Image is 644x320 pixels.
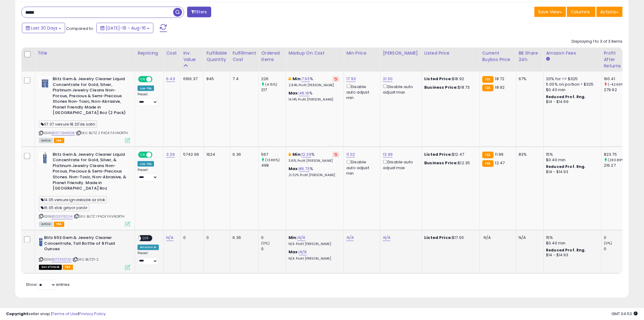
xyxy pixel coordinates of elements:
[299,90,309,96] a: 46.19
[233,76,254,82] div: 7.4
[166,235,173,241] a: N/A
[39,204,89,212] span: 16.05 stok giriyor yardır
[183,76,199,82] div: 6166.37
[289,152,339,163] div: %
[425,76,475,82] div: $18.92
[51,130,75,136] a: B00725MAG8
[519,152,539,157] div: 83%
[571,9,590,15] span: Columns
[289,83,339,87] p: 2.84% Profit [PERSON_NAME]
[6,311,106,317] div: seller snap | |
[39,235,130,269] div: ASIN:
[289,90,299,96] b: Max:
[289,257,339,261] p: N/A Profit [PERSON_NAME]
[31,25,58,31] span: Last 30 Days
[26,282,70,288] span: Show: entries
[51,257,72,262] a: B07SFKSTJD
[567,7,596,17] button: Columns
[383,151,393,158] a: 13.99
[183,235,199,241] div: 0
[138,50,161,56] div: Repricing
[39,265,62,270] span: All listings that are currently out of stock and unavailable for purchase on Amazon
[495,84,505,90] span: 18.92
[597,7,623,17] button: Actions
[425,160,458,166] b: Business Price:
[39,76,130,143] div: ASIN:
[482,85,494,91] small: FBA
[519,50,541,63] div: BB Share 24h.
[482,50,514,63] div: Current Buybox Price
[22,23,65,33] button: Last 30 Days
[519,76,539,82] div: 67%
[293,151,302,157] b: Min:
[604,241,613,246] small: (0%)
[346,83,376,101] div: Disable auto adjust min
[289,173,339,177] p: 21.02% Profit [PERSON_NAME]
[546,164,586,169] b: Reduced Prof. Rng.
[425,235,452,241] b: Listed Price:
[233,152,254,157] div: 6.36
[546,76,597,82] div: 20% for <= $325
[289,235,298,241] b: Min:
[289,91,339,102] div: %
[425,84,458,90] b: Business Price:
[346,76,356,82] a: 17.93
[79,311,106,317] a: Privacy Policy
[299,166,310,172] a: 86.73
[495,160,505,166] span: 12.47
[546,87,597,93] div: $0.40 min
[482,152,494,158] small: FBA
[604,235,629,241] div: 0
[139,152,146,157] span: ON
[39,152,51,164] img: 41FtpIJDuHL._SL40_.jpg
[206,76,225,82] div: 845
[63,265,73,270] span: FBA
[546,253,597,258] div: $14 - $14.93
[138,245,159,250] div: Amazon AI
[51,214,73,219] a: B000F1SCU4
[138,161,154,167] div: Low. FBA
[289,76,339,87] div: %
[546,50,599,56] div: Amazon Fees
[206,152,225,157] div: 1624
[183,50,201,63] div: Inv. value
[604,247,629,252] div: 0
[604,163,629,168] div: 216.27
[289,242,339,247] p: N/A Profit [PERSON_NAME]
[546,152,597,157] div: 15%
[138,86,154,91] div: Low. FBA
[604,76,629,82] div: 160.41
[425,235,475,241] div: $17.00
[608,158,626,162] small: (280.89%)
[425,160,475,166] div: $12.35
[346,50,378,56] div: Min Price
[383,159,417,171] div: Disable auto adjust max
[66,26,94,31] span: Compared to:
[52,311,78,317] a: Terms of Use
[546,94,586,99] b: Reduced Prof. Rng.
[261,50,283,63] div: Ordered Items
[76,130,128,135] span: | SKU: BLITZ 2 PACK FAVNORTH
[495,151,504,157] span: 11.99
[425,151,452,157] b: Listed Price:
[383,83,417,95] div: Disable auto adjust max
[289,98,339,102] p: 14.14% Profit [PERSON_NAME]
[261,152,286,157] div: 567
[39,121,97,128] span: 07.07 versure 18.20'de satın
[206,50,227,63] div: Fulfillable Quantity
[96,23,153,33] button: [DATE]-18 - Aug-16
[346,235,354,241] a: N/A
[39,222,53,227] span: All listings currently available for purchase on Amazon
[138,92,159,106] div: Preset:
[546,235,597,241] div: 15%
[383,76,393,82] a: 21.00
[138,168,159,182] div: Preset:
[425,50,477,56] div: Listed Price
[206,235,225,241] div: 0
[289,166,339,177] div: %
[608,82,625,87] small: (-42.69%)
[546,99,597,105] div: $14 - $14.99
[604,152,629,157] div: 823.75
[139,77,146,82] span: ON
[289,166,299,172] b: Max:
